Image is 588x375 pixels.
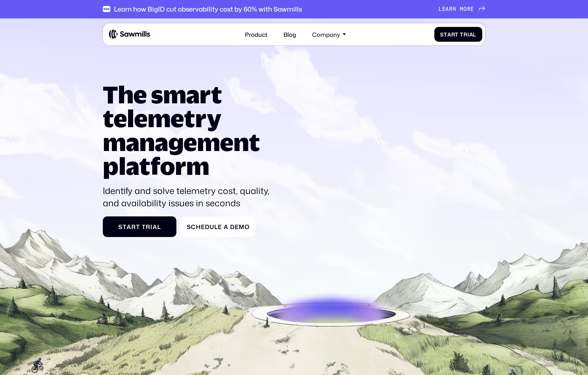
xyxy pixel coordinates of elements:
[210,223,214,230] span: u
[153,223,157,230] span: a
[464,31,468,37] span: r
[103,216,176,237] a: StartTrial
[447,31,451,37] span: a
[114,5,302,13] div: Learn how BigID cut observability cost by 60% with Sawmills
[464,6,467,12] span: o
[451,31,455,37] span: r
[440,31,444,37] span: S
[453,6,456,12] span: n
[312,31,340,38] div: Company
[245,223,250,230] span: o
[439,6,485,12] a: Learnmore
[150,223,153,230] span: i
[467,6,471,12] span: r
[118,223,123,230] span: S
[127,223,131,230] span: a
[239,223,245,230] span: m
[196,223,201,230] span: h
[460,31,464,37] span: T
[146,223,150,230] span: r
[434,27,482,42] a: StartTrial
[123,223,127,230] span: t
[446,6,449,12] span: a
[241,26,272,42] a: Product
[205,223,210,230] span: d
[131,223,136,230] span: r
[468,31,469,37] span: i
[136,223,140,230] span: t
[473,31,476,37] span: l
[103,185,273,209] p: Identify and solve telemetry cost, quality, and availability issues in seconds
[449,6,453,12] span: r
[279,26,300,42] a: Blog
[235,223,239,230] span: e
[103,82,273,178] h1: The smart telemetry management platform
[230,223,235,230] span: D
[181,216,255,237] a: ScheduleaDemo
[157,223,161,230] span: l
[442,6,446,12] span: e
[469,31,473,37] span: a
[218,223,222,230] span: e
[201,223,205,230] span: e
[224,223,228,230] span: a
[142,223,146,230] span: T
[455,31,458,37] span: t
[439,6,442,12] span: L
[470,6,474,12] span: e
[214,223,218,230] span: l
[187,223,191,230] span: S
[460,6,464,12] span: m
[444,31,447,37] span: t
[191,223,196,230] span: c
[308,26,350,42] div: Company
